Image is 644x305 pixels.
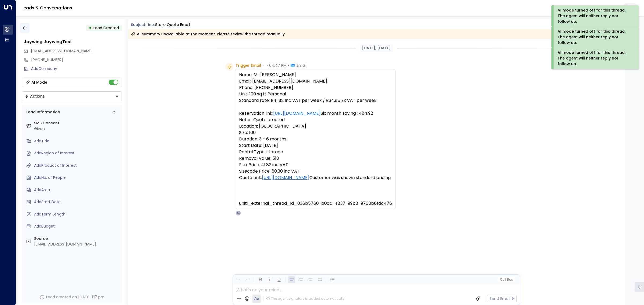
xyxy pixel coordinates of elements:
[297,63,306,68] span: Email
[558,8,631,24] div: AI mode turned off for this thread. The agent will neither reply nor follow up.
[266,63,268,68] span: •
[131,22,155,27] span: Subject Line:
[500,278,513,281] span: Cc Bcc
[34,236,120,241] label: Source
[22,91,122,101] button: Actions
[24,109,60,115] div: Lead Information
[31,80,47,85] div: AI Mode
[262,174,309,181] a: [URL][DOMAIN_NAME]
[236,63,261,68] span: Trigger Email
[558,50,631,67] div: AI mode turned off for this thread. The agent will neither reply nor follow up.
[21,5,72,11] a: Leads & Conversations
[262,63,264,68] span: •
[34,224,120,229] div: AddBudget
[31,57,122,63] div: [PHONE_NUMBER]
[24,39,122,45] div: Jaywing JaywingTest
[155,22,190,28] div: Store Quote Email
[273,110,321,117] a: [URL][DOMAIN_NAME]
[31,66,122,72] div: AddCompany
[34,187,120,193] div: AddArea
[34,138,120,144] div: AddTitle
[31,48,93,54] span: jw@test.com
[34,211,120,217] div: AddTerm Length
[236,210,241,216] div: O
[34,199,120,205] div: AddStart Date
[269,63,287,68] span: 04:47 PM
[497,277,515,282] button: Cc|Bcc
[244,276,251,283] button: Redo
[34,120,120,126] label: SMS Consent
[505,278,506,281] span: |
[46,294,105,300] div: Lead created on [DATE] 1:17 pm
[22,91,122,101] div: Button group with a nested menu
[360,44,393,52] div: [DATE], [DATE]
[89,23,92,33] div: •
[25,94,45,99] div: Actions
[131,31,286,37] div: AI summary unavailable at the moment. Please review the thread manually.
[34,150,120,156] div: AddRegion of Interest
[34,241,120,247] div: [EMAIL_ADDRESS][DOMAIN_NAME]
[266,296,345,301] div: The agent signature is added automatically
[34,126,120,132] div: Given
[558,29,631,46] div: AI mode turned off for this thread. The agent will neither reply nor follow up.
[235,276,241,283] button: Undo
[31,48,93,54] span: [EMAIL_ADDRESS][DOMAIN_NAME]
[239,72,392,207] pre: Name: Mr [PERSON_NAME] Email: [EMAIL_ADDRESS][DOMAIN_NAME] Phone: [PHONE_NUMBER] Unit: 100 sq ft ...
[93,25,119,31] span: Lead Created
[288,63,289,68] span: •
[34,175,120,180] div: AddNo. of People
[34,163,120,168] div: AddProduct of Interest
